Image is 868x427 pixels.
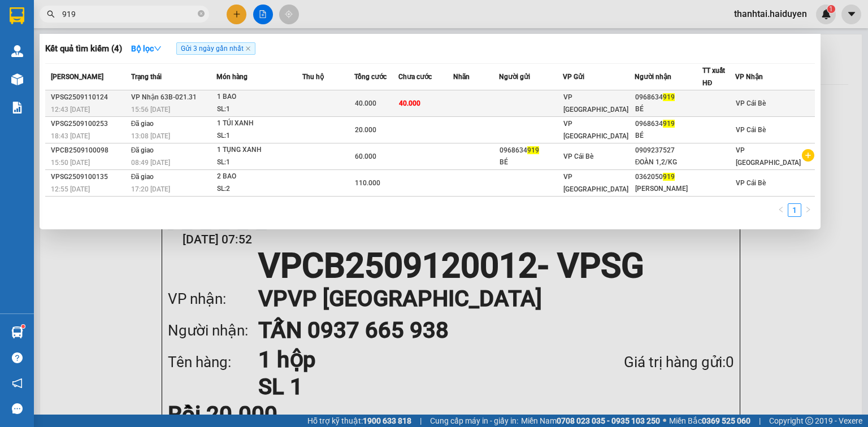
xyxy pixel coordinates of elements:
div: VPSG2509110124 [51,91,128,103]
button: Bộ lọcdown [122,40,171,58]
div: 0968634 [635,91,702,103]
span: 60.000 [355,152,376,160]
span: Người nhận [635,73,671,81]
span: 18:43 [DATE] [51,132,90,140]
span: 919 [663,173,675,181]
span: VP Nhận [735,73,763,81]
span: Chưa cước [398,73,432,81]
img: warehouse-icon [11,73,23,85]
span: Trạng thái [131,73,162,81]
span: 13:08 [DATE] [131,132,170,140]
span: 919 [663,93,675,101]
span: message [12,403,23,414]
span: VP Cái Bè [563,152,593,160]
span: VP Nhận 63B-021.31 [131,93,197,101]
span: 15:56 [DATE] [131,106,170,114]
button: left [774,203,788,217]
a: 1 [788,204,801,216]
span: 110.000 [355,179,380,187]
span: VP Cái Bè [736,99,766,107]
span: close [245,46,251,51]
span: Đã giao [131,173,154,181]
span: VP [GEOGRAPHIC_DATA] [563,93,628,114]
span: 919 [527,146,539,154]
h3: Kết quả tìm kiếm ( 4 ) [45,43,122,55]
div: BÉ [635,130,702,142]
span: left [778,206,784,213]
span: Gửi 3 ngày gần nhất [176,42,255,55]
span: VP [GEOGRAPHIC_DATA] [736,146,801,167]
span: 12:55 [DATE] [51,185,90,193]
span: right [805,206,811,213]
span: VP [GEOGRAPHIC_DATA] [563,120,628,140]
span: 17:20 [DATE] [131,185,170,193]
span: Đã giao [131,120,154,128]
span: 08:49 [DATE] [131,159,170,167]
div: 0968634 [500,145,563,156]
span: TT xuất HĐ [702,67,725,87]
div: SL: 1 [217,156,302,169]
span: VP [GEOGRAPHIC_DATA] [563,173,628,193]
img: solution-icon [11,102,23,114]
img: logo-vxr [10,7,24,24]
div: [PERSON_NAME] [635,183,702,195]
span: close-circle [198,9,205,20]
li: 1 [788,203,801,217]
span: close-circle [198,10,205,17]
span: plus-circle [802,149,814,162]
div: BÉ [635,103,702,115]
li: Previous Page [774,203,788,217]
div: 0968634 [635,118,702,130]
div: 0909237527 [635,145,702,156]
span: VP Cái Bè [736,179,766,187]
span: Thu hộ [302,73,324,81]
span: Tổng cước [354,73,387,81]
span: 40.000 [355,99,376,107]
span: Món hàng [216,73,248,81]
div: 2 BAO [217,171,302,183]
div: VPCB2509100098 [51,145,128,156]
button: right [801,203,815,217]
div: VPSG2509100253 [51,118,128,130]
span: 919 [663,120,675,128]
div: 0362050 [635,171,702,183]
span: VP Gửi [563,73,584,81]
sup: 1 [21,325,25,328]
span: 20.000 [355,126,376,134]
img: warehouse-icon [11,326,23,338]
li: Next Page [801,203,815,217]
div: SL: 1 [217,103,302,116]
span: [PERSON_NAME] [51,73,103,81]
div: 1 BAO [217,91,302,103]
span: notification [12,378,23,389]
span: 40.000 [399,99,420,107]
span: search [47,10,55,18]
strong: Bộ lọc [131,44,162,53]
div: SL: 1 [217,130,302,142]
span: Nhãn [453,73,470,81]
div: 1 TỤNG XANH [217,144,302,156]
span: Đã giao [131,146,154,154]
span: 12:43 [DATE] [51,106,90,114]
div: ĐOÀN 1,2/KG [635,156,702,168]
span: question-circle [12,352,23,363]
div: SL: 2 [217,183,302,195]
span: 15:50 [DATE] [51,159,90,167]
div: BÉ [500,156,563,168]
div: 1 TÚI XANH [217,117,302,130]
img: warehouse-icon [11,45,23,57]
span: Người gửi [499,73,530,81]
span: down [154,45,162,53]
span: VP Cái Bè [736,126,766,134]
input: Tìm tên, số ĐT hoặc mã đơn [62,8,196,20]
div: VPSG2509100135 [51,171,128,183]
